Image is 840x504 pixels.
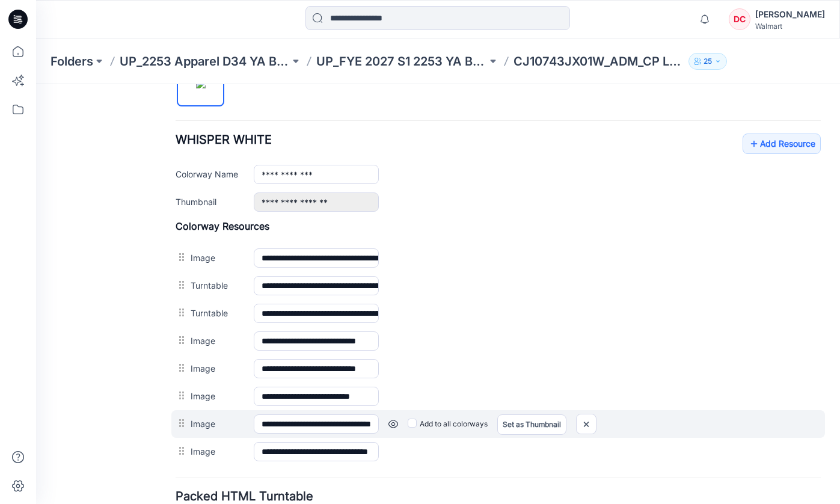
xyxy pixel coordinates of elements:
div: [PERSON_NAME] [755,7,825,22]
a: UP_2253 Apparel D34 YA Bottoms [120,53,290,70]
label: Image [155,167,206,180]
a: Set as Thumbnail [461,330,530,351]
h4: Colorway Resources [139,136,785,148]
label: Turntable [155,222,206,235]
label: Image [155,250,206,263]
a: UP_FYE 2027 S1 2253 YA Bottoms [316,53,486,70]
iframe: edit-style [36,84,840,504]
label: Thumbnail [139,111,206,124]
button: 25 [688,53,727,70]
label: Add to all colorways [372,330,452,349]
label: Image [155,277,206,290]
div: DC [729,8,750,30]
label: Image [155,360,206,373]
div: Walmart [755,22,825,31]
img: close-btn.svg [541,330,560,350]
h4: Packed HTML Turntable [139,407,785,418]
label: Image [155,333,206,346]
p: CJ10743JX01W_ADM_CP LS BASQUE WAIST DRESS [514,53,684,70]
label: Turntable [155,194,206,207]
a: Folders [51,53,93,70]
p: 25 [704,55,712,68]
label: Image [155,305,206,318]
